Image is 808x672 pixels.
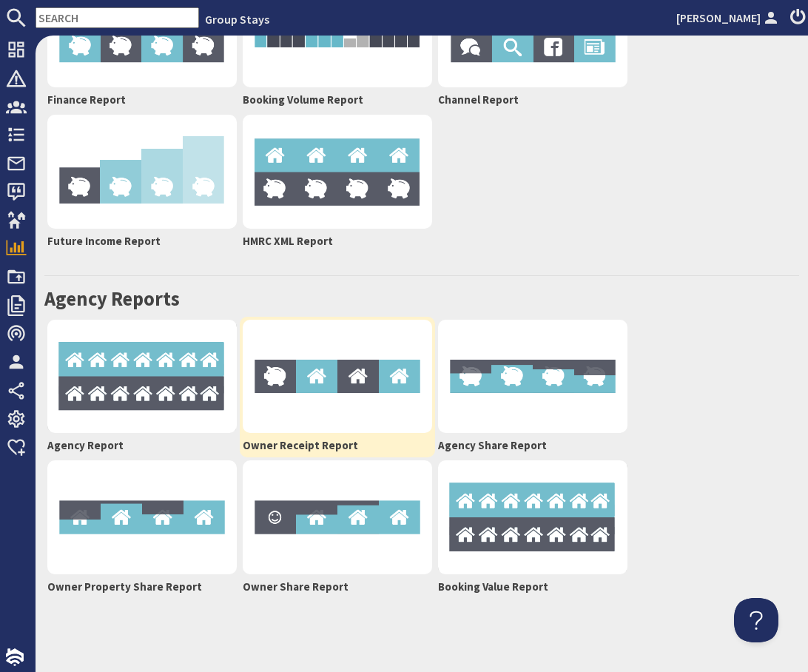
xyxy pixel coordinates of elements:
[676,9,781,27] a: [PERSON_NAME]
[240,457,435,599] a: Owner Share Report
[44,317,240,458] a: Agency Report
[47,235,237,248] h2: Future Income Report
[438,580,627,594] h2: Booking Value Report
[438,93,627,107] h2: Channel Report
[435,317,630,458] a: Agency Share Report
[243,235,432,248] h2: HMRC XML Report
[438,460,627,574] img: agency-report-24f49cc5259ead7210495d9f924ce814db3d6835cfb3adcdd335ccaab0c39ef2.png
[36,7,199,28] input: SEARCH
[44,112,240,253] a: Future Income Report
[438,320,627,434] img: agency-share-report-259f9e87bafb275c35ea1ce994cedd3410c06f21460ea39da55fd5a69135abff.png
[243,320,432,434] img: owner-receipt-report-7435b8cb0350dc667c011af1ec10782e9d7ad44aa1de72c06e1d5f1b4b60e118.png
[243,460,432,574] img: owner-share-report-45db377d83587ce6e4e4c009e14ad33d8f00d2396a13c78dcf0bd28690591120.png
[243,580,432,594] h2: Owner Share Report
[243,93,432,107] h2: Booking Volume Report
[205,12,269,27] a: Group Stays
[243,439,432,452] h2: Owner Receipt Report
[47,460,237,574] img: property-share-report-cdbd2bf58cd10a1d69ee44df0fc56a5b4e990bf198283ff8acab33657c6bbc2c.png
[734,598,778,642] iframe: Toggle Customer Support
[44,287,799,311] h2: Agency Reports
[240,317,435,458] a: Owner Receipt Report
[438,439,627,452] h2: Agency Share Report
[243,115,432,229] img: hmrc-report-7e47fe54d664a6519f7bff59c47da927abdb786ffdf23fbaa80a4261718d00d7.png
[44,457,240,599] a: Owner Property Share Report
[47,320,237,434] img: agency-report-24f49cc5259ead7210495d9f924ce814db3d6835cfb3adcdd335ccaab0c39ef2.png
[6,648,24,666] img: staytech_i_w-64f4e8e9ee0a9c174fd5317b4b171b261742d2d393467e5bdba4413f4f884c10.svg
[47,115,237,229] img: future-income-report-8efaa7c4b96f9db44a0ea65420f3fcd3c60c8b9eb4a7fe33424223628594c21f.png
[240,112,435,253] a: HMRC XML Report
[435,457,630,599] a: Booking Value Report
[47,580,237,594] h2: Owner Property Share Report
[47,93,237,107] h2: Finance Report
[47,439,237,452] h2: Agency Report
